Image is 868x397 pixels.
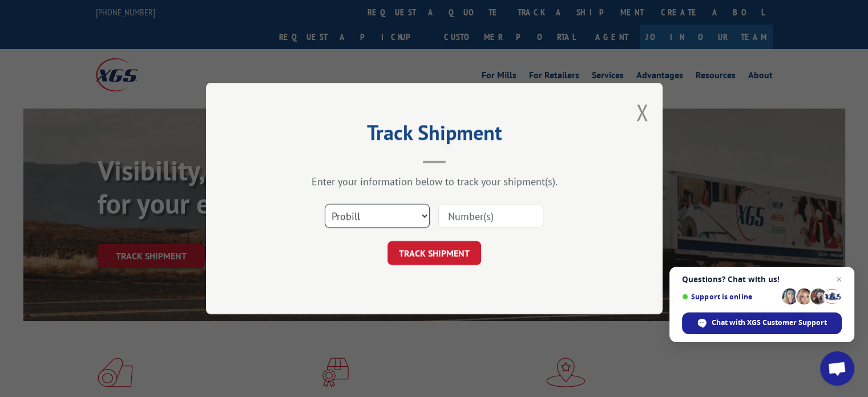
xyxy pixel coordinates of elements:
[387,241,481,265] button: TRACK SHIPMENT
[682,312,842,334] div: Chat with XGS Customer Support
[682,275,842,284] span: Questions? Chat with us!
[682,292,778,301] span: Support is online
[438,204,543,228] input: Number(s)
[636,97,648,127] button: Close modal
[712,318,827,328] span: Chat with XGS Customer Support
[263,175,605,188] div: Enter your information below to track your shipment(s).
[820,351,854,386] div: Open chat
[832,272,846,286] span: Close chat
[263,125,605,146] h2: Track Shipment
